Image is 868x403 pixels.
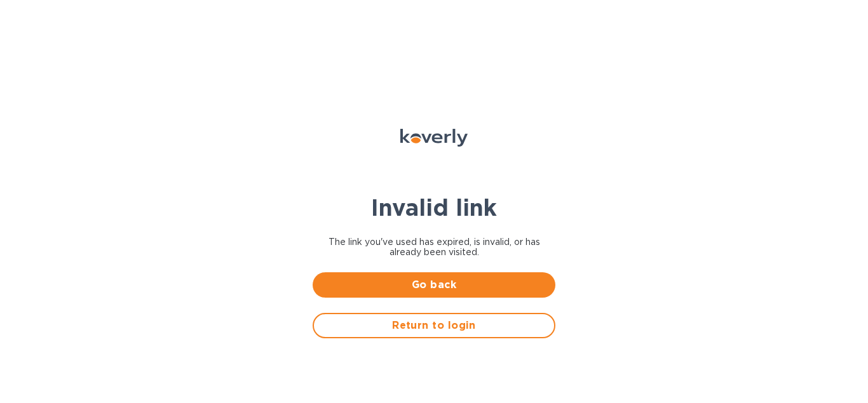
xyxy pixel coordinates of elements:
[323,277,545,293] span: Go back
[313,313,555,338] button: Return to login
[324,318,544,333] span: Return to login
[313,237,555,257] span: The link you've used has expired, is invalid, or has already been visited.
[313,272,555,298] button: Go back
[371,194,497,221] b: Invalid link
[400,129,468,147] img: Koverly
